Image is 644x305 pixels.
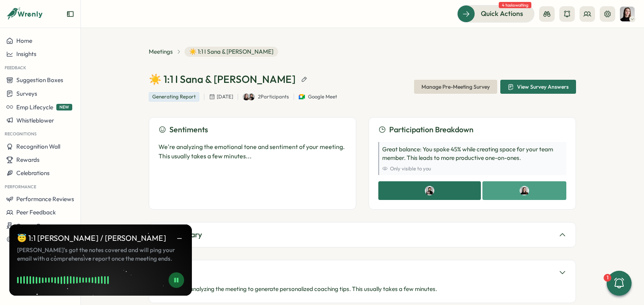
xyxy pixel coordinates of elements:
div: Elena Ladushyna [482,181,566,200]
button: Pause Meeting [169,272,184,288]
span: Peer Feedback [16,209,56,216]
p: 2 Participants [258,93,289,100]
img: Elena Ladushyna [520,187,528,195]
span: Google Meet [308,93,337,100]
a: Meetings [149,47,173,56]
div: Great balance: You spoke 45% while creating space for your team member. This leads to more produc... [378,142,566,175]
h3: Participation Breakdown [389,124,473,136]
button: Expand sidebar [66,10,74,18]
h3: Sentiments [169,124,208,136]
span: Insights [16,50,37,58]
span: [PERSON_NAME]'s got the notes covered and will ping your email with a comprehensive report once t... [17,246,184,263]
div: 1 [604,274,611,282]
p: Wrenly AI is analyzing the meeting to generate personalized coaching tips. This usually takes a f... [158,285,566,293]
a: Sana Naqvi [250,93,257,100]
span: ☀️ 1:1 I Sana & [PERSON_NAME] [184,47,278,57]
button: 1 [607,271,632,296]
div: Generating Report [149,92,199,102]
span: Quick Actions [481,9,523,19]
span: NEW [56,104,72,110]
span: Rewards [16,156,40,163]
span: View Survey Answers [517,84,569,89]
span: One on Ones [16,222,50,230]
span: Celebrations [16,169,50,177]
span: Recognition Wall [16,143,60,150]
h1: ☀️ 1:1 I Sana & [PERSON_NAME] [149,72,296,86]
span: Whistleblower [16,117,54,124]
button: Manage Pre-Meeting Survey [414,80,497,94]
img: Elena Ladushyna [620,7,635,21]
span: Surveys [16,90,37,97]
span: 4 tasks waiting [499,2,531,8]
p: We're analyzing the emotional tone and sentiment of your meeting. This usually takes a few minute... [158,142,346,161]
img: Sana Naqvi [426,187,433,195]
span: Suggestion Boxes [16,76,63,84]
span: Manage Pre-Meeting Survey [421,80,490,93]
span: Performance Reviews [16,195,74,203]
p: 😇 1:1 [PERSON_NAME] / [PERSON_NAME] [17,232,166,244]
button: Quick Actions [457,5,534,22]
span: Emp Lifecycle [16,103,53,111]
span: [DATE] [217,93,233,100]
div: Sana Naqvi [378,181,481,200]
button: View Survey Answers [500,80,576,94]
span: Home [16,37,32,44]
img: Elena Ladushyna [243,93,250,100]
span: Only visible to you [390,165,431,172]
img: Sana Naqvi [248,93,255,100]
